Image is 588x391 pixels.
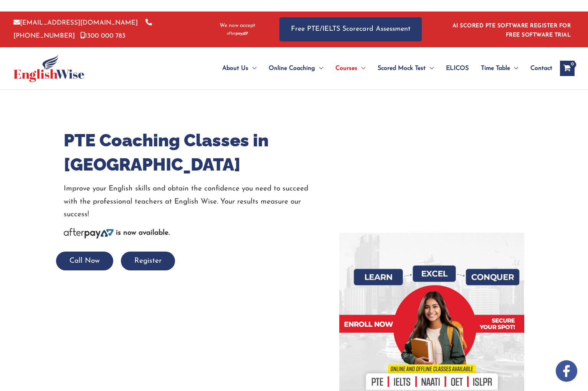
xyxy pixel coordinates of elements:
span: About Us [222,55,248,82]
a: Register [121,257,175,265]
img: Afterpay-Logo [227,31,248,36]
a: About UsMenu Toggle [216,55,263,82]
h1: PTE Coaching Classes in [GEOGRAPHIC_DATA] [64,128,328,177]
span: Menu Toggle [357,55,365,82]
a: Online CoachingMenu Toggle [263,55,329,82]
b: is now available. [116,229,170,237]
a: Time TableMenu Toggle [475,55,524,82]
a: Call Now [56,257,113,265]
a: [EMAIL_ADDRESS][DOMAIN_NAME] [13,20,138,26]
a: ELICOS [440,55,475,82]
span: ELICOS [446,55,469,82]
span: Scored Mock Test [378,55,426,82]
img: Afterpay-Logo [64,228,114,239]
span: Menu Toggle [248,55,256,82]
a: AI SCORED PTE SOFTWARE REGISTER FOR FREE SOFTWARE TRIAL [453,23,571,38]
a: Scored Mock TestMenu Toggle [372,55,440,82]
span: Courses [335,55,357,82]
span: Time Table [481,55,510,82]
p: Improve your English skills and obtain the confidence you need to succeed with the professional t... [64,182,328,221]
img: white-facebook.png [556,360,577,382]
span: Menu Toggle [315,55,323,82]
span: Menu Toggle [426,55,434,82]
span: We now accept [220,22,255,30]
a: [PHONE_NUMBER] [13,20,152,39]
a: 1300 000 783 [81,33,126,39]
a: Contact [524,55,552,82]
span: Menu Toggle [510,55,518,82]
button: Register [121,252,175,270]
img: cropped-ew-logo [13,55,84,82]
button: Call Now [56,252,113,270]
a: CoursesMenu Toggle [329,55,372,82]
a: View Shopping Cart, empty [560,61,575,76]
span: Contact [530,55,552,82]
span: Online Coaching [269,55,315,82]
nav: Site Navigation: Main Menu [204,55,552,82]
a: Free PTE/IELTS Scorecard Assessment [279,17,422,41]
aside: Header Widget 1 [448,17,575,42]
